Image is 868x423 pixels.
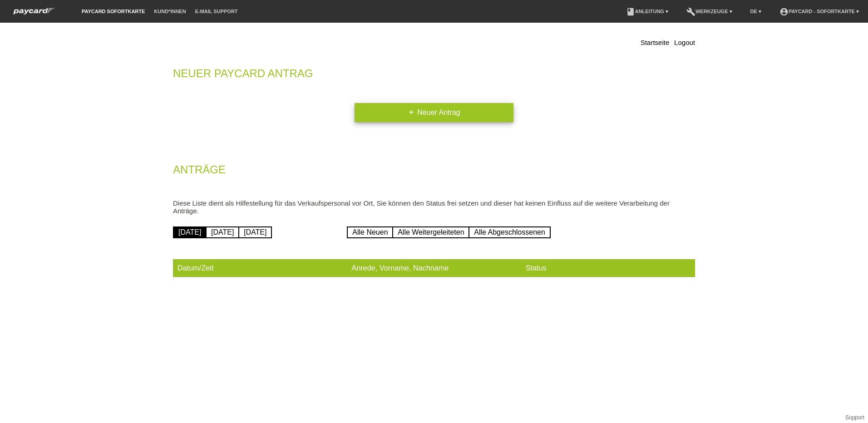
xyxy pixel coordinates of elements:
[355,103,513,122] a: addNeuer Antrag
[173,199,695,215] p: Diese Liste dient als Hilfestellung für das Verkaufspersonal vor Ort, Sie können den Status frei ...
[621,9,673,14] a: bookAnleitung ▾
[779,7,789,16] i: account_circle
[77,9,149,14] a: paycard Sofortkarte
[173,165,695,179] h2: Anträge
[626,7,635,16] i: book
[173,226,207,238] a: [DATE]
[845,414,864,421] a: Support
[674,39,695,46] a: Logout
[9,10,59,17] a: paycard Sofortkarte
[206,226,239,238] a: [DATE]
[149,9,190,14] a: Kund*innen
[347,259,521,277] th: Anrede, Vorname, Nachname
[521,259,695,277] th: Status
[408,108,415,116] i: add
[173,259,347,277] th: Datum/Zeit
[682,9,737,14] a: buildWerkzeuge ▾
[641,39,669,46] a: Startseite
[238,226,272,238] a: [DATE]
[746,9,766,14] a: DE ▾
[775,9,863,14] a: account_circlepaycard - Sofortkarte ▾
[347,226,393,238] a: Alle Neuen
[392,226,469,238] a: Alle Weitergeleiteten
[191,9,242,14] a: E-Mail Support
[9,6,59,16] img: paycard Sofortkarte
[173,69,695,83] h2: Neuer Paycard Antrag
[686,7,695,16] i: build
[469,226,551,238] a: Alle Abgeschlossenen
